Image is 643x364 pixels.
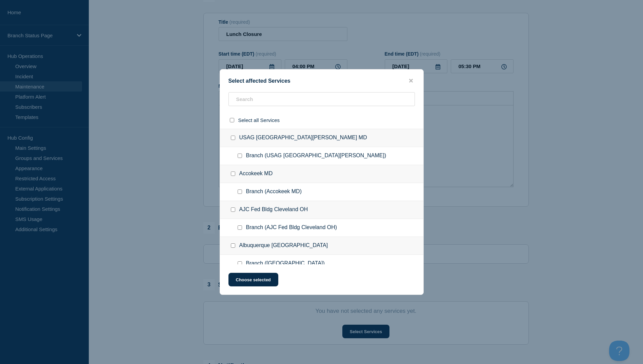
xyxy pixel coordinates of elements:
input: Branch (AJC Fed Bldg Cleveland OH) checkbox [238,225,242,230]
div: Select affected Services [220,78,423,84]
span: Select all Services [238,117,280,123]
div: Albuquerque [GEOGRAPHIC_DATA] [220,237,423,255]
span: Branch (USAG [GEOGRAPHIC_DATA][PERSON_NAME]) [246,153,386,159]
span: Branch ([GEOGRAPHIC_DATA]) [246,260,325,267]
span: Branch (AJC Fed Bldg Cleveland OH) [246,224,337,231]
input: Search [228,92,415,106]
span: Branch (Accokeek MD) [246,188,302,195]
input: Albuquerque NM checkbox [231,243,235,248]
input: AJC Fed Bldg Cleveland OH checkbox [231,207,235,212]
input: Branch (USAG Fort Detrick MD) checkbox [238,154,242,158]
input: USAG Fort Detrick MD checkbox [231,136,235,140]
input: Branch (Albuquerque NM) checkbox [238,261,242,266]
input: Accokeek MD checkbox [231,171,235,176]
div: USAG [GEOGRAPHIC_DATA][PERSON_NAME] MD [220,129,423,147]
input: Branch (Accokeek MD) checkbox [238,189,242,194]
div: Accokeek MD [220,165,423,183]
button: close button [407,78,415,84]
div: AJC Fed Bldg Cleveland OH [220,201,423,219]
button: Choose selected [228,273,278,286]
input: select all checkbox [230,118,234,122]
